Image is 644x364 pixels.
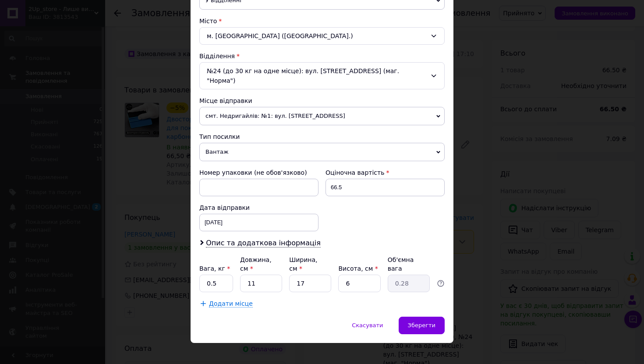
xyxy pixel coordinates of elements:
div: Номер упаковки (не обов'язково) [199,168,318,177]
span: смт. Недригайлів: №1: вул. [STREET_ADDRESS] [199,107,445,125]
div: м. [GEOGRAPHIC_DATA] ([GEOGRAPHIC_DATA].) [199,27,445,45]
span: Вантаж [199,143,445,161]
div: Місто [199,17,445,25]
span: Тип посилки [199,133,240,140]
span: Додати місце [209,300,253,307]
label: Висота, см [338,265,378,272]
div: Об'ємна вага [388,255,430,273]
label: Довжина, см [240,256,272,272]
label: Вага, кг [199,265,230,272]
label: Ширина, см [289,256,317,272]
div: Відділення [199,52,445,60]
span: Зберегти [408,322,435,329]
span: Опис та додаткова інформація [206,239,321,247]
div: Оціночна вартість [326,168,445,177]
span: Місце відправки [199,97,252,104]
div: №24 (до 30 кг на одне місце): вул. [STREET_ADDRESS] (маг. "Норма") [199,62,445,89]
div: Дата відправки [199,203,318,212]
span: Скасувати [352,322,383,329]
